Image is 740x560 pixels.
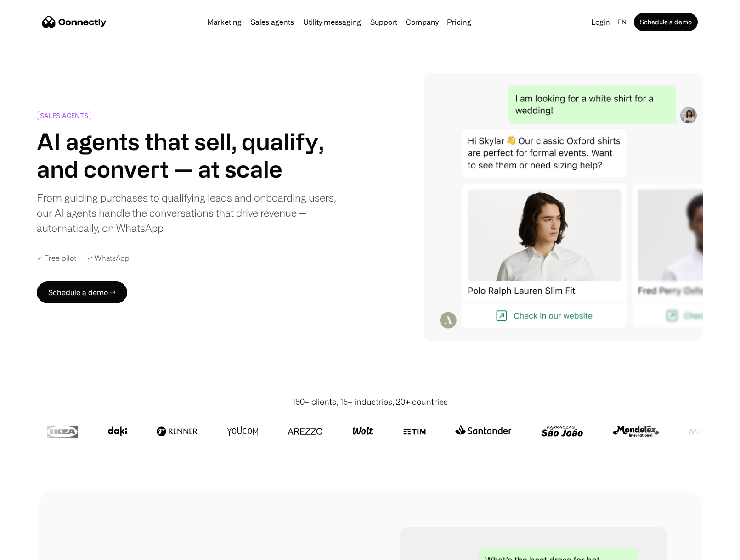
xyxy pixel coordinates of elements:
[406,16,439,28] div: Company
[443,18,475,26] a: Pricing
[292,396,448,408] div: 150+ clients, 15+ industries, 20+ countries
[37,128,338,183] h1: AI agents that sell, qualify, and convert — at scale
[37,281,127,303] a: Schedule a demo →
[247,18,298,26] a: Sales agents
[634,13,698,31] a: Schedule a demo
[87,254,130,263] div: ✓ WhatsApp
[18,544,55,557] ul: Language list
[614,16,632,28] div: en
[9,543,55,557] aside: Language selected: English
[37,254,76,263] div: ✓ Free pilot
[203,18,245,26] a: Marketing
[587,16,614,28] a: Login
[299,18,365,26] a: Utility messaging
[403,16,441,28] div: Company
[37,190,338,235] div: From guiding purchases to qualifying leads and onboarding users, our AI agents handle the convers...
[367,18,401,26] a: Support
[617,16,627,28] div: en
[42,15,107,29] a: home
[40,112,88,119] div: SALES AGENTS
